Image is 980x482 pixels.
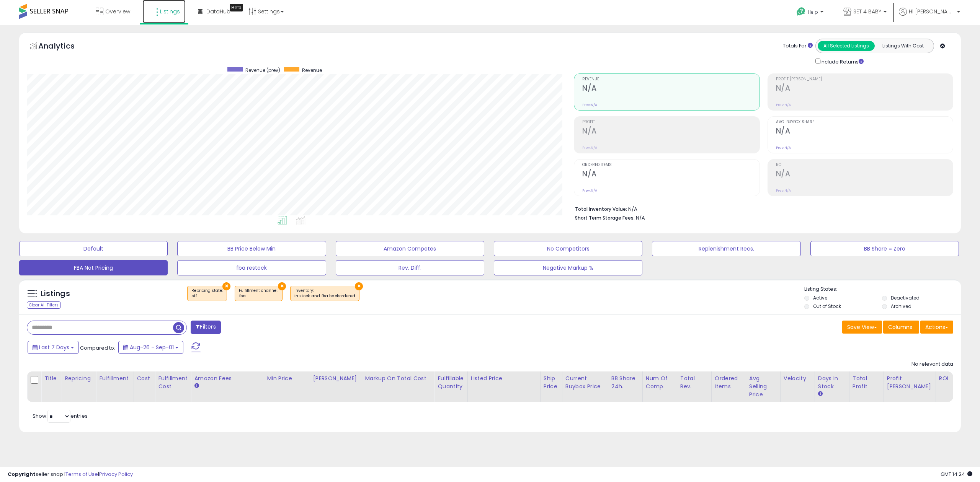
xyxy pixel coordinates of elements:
button: × [278,282,286,290]
div: Totals For [783,42,813,50]
h2: N/A [582,127,759,137]
li: N/A [575,204,947,213]
div: Velocity [784,375,812,383]
div: Clear All Filters [27,301,61,309]
span: Listings [160,8,180,15]
small: Prev: N/A [776,103,791,107]
div: fba [239,293,278,299]
div: Fulfillment [99,375,130,383]
button: Save View [842,321,882,334]
div: Amazon Fees [194,375,260,383]
h5: Analytics [38,41,90,53]
span: Aug-26 - Sep-01 [130,344,174,351]
div: off [191,293,223,299]
button: Listings With Cost [874,41,931,51]
div: Title [44,375,58,383]
span: Inventory : [294,288,355,299]
button: Columns [883,321,919,334]
div: No relevant data [911,361,953,368]
div: Current Buybox Price [565,375,605,391]
div: Min Price [267,375,306,383]
div: Total Profit [853,375,880,391]
div: [PERSON_NAME] [313,375,358,383]
span: Hi [PERSON_NAME] [909,8,955,15]
button: × [222,282,230,290]
small: Prev: N/A [582,103,597,107]
span: Profit [582,120,759,124]
button: Aug-26 - Sep-01 [118,341,183,354]
button: Rev. Diff. [336,260,484,275]
span: Avg. Buybox Share [776,120,953,124]
label: Out of Stock [813,303,841,309]
a: Hi [PERSON_NAME] [899,8,960,25]
div: Ship Price [544,375,559,391]
div: Markup on Total Cost [365,375,431,383]
div: Include Returns [810,57,873,66]
div: Fulfillable Quantity [438,375,464,391]
div: Fulfillment Cost [158,375,188,391]
button: Actions [920,321,953,334]
span: Repricing state : [191,288,223,299]
button: BB Price Below Min [177,241,326,256]
span: N/A [636,214,645,221]
p: Listing States: [804,286,961,293]
button: Default [19,241,168,256]
span: Fulfillment channel : [239,288,278,299]
h2: N/A [776,169,953,180]
button: Amazon Competes [336,241,484,256]
div: Num of Comp. [646,375,674,391]
div: in stock and fba backordered [294,293,355,299]
div: Listed Price [471,375,537,383]
h2: N/A [776,127,953,137]
span: DataHub [206,8,230,15]
button: Replenishment Recs. [652,241,800,256]
h2: N/A [582,84,759,94]
div: Avg Selling Price [749,375,777,399]
button: All Selected Listings [818,41,875,51]
button: FBA Not Pricing [19,260,168,275]
span: Revenue (prev) [245,67,280,73]
div: Profit [PERSON_NAME] [887,375,933,391]
span: Revenue [582,77,759,81]
span: Ordered Items [582,163,759,167]
span: Last 7 Days [39,344,69,351]
th: The percentage added to the cost of goods (COGS) that forms the calculator for Min & Max prices. [362,371,434,402]
a: Help [791,1,831,25]
label: Active [813,295,827,301]
button: Filters [191,321,220,334]
div: ROI [939,375,967,383]
small: Amazon Fees. [194,383,199,389]
div: Ordered Items [715,375,743,391]
span: Show: entries [33,412,88,420]
button: × [355,282,363,290]
div: Cost [137,375,152,383]
h2: N/A [582,169,759,180]
span: Overview [105,8,130,15]
b: Total Inventory Value: [575,206,627,212]
h2: N/A [776,84,953,94]
button: BB Share = Zero [810,241,959,256]
div: Tooltip anchor [230,4,243,11]
div: Repricing [65,375,93,383]
button: No Competitors [494,241,642,256]
span: Columns [888,323,912,331]
span: Profit [PERSON_NAME] [776,77,953,81]
small: Prev: N/A [582,188,597,193]
small: Prev: N/A [776,145,791,150]
span: Help [808,9,818,15]
label: Deactivated [891,295,920,301]
small: Prev: N/A [582,145,597,150]
span: Revenue [302,67,322,73]
div: BB Share 24h. [611,375,639,391]
i: Get Help [796,7,806,16]
div: Days In Stock [818,375,846,391]
small: Days In Stock. [818,391,823,397]
button: fba restock [177,260,326,275]
label: Archived [891,303,911,309]
span: SET 4 BABY [853,8,881,15]
span: ROI [776,163,953,167]
b: Short Term Storage Fees: [575,215,635,221]
small: Prev: N/A [776,188,791,193]
button: Negative Markup % [494,260,642,275]
h5: Listings [41,288,70,299]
